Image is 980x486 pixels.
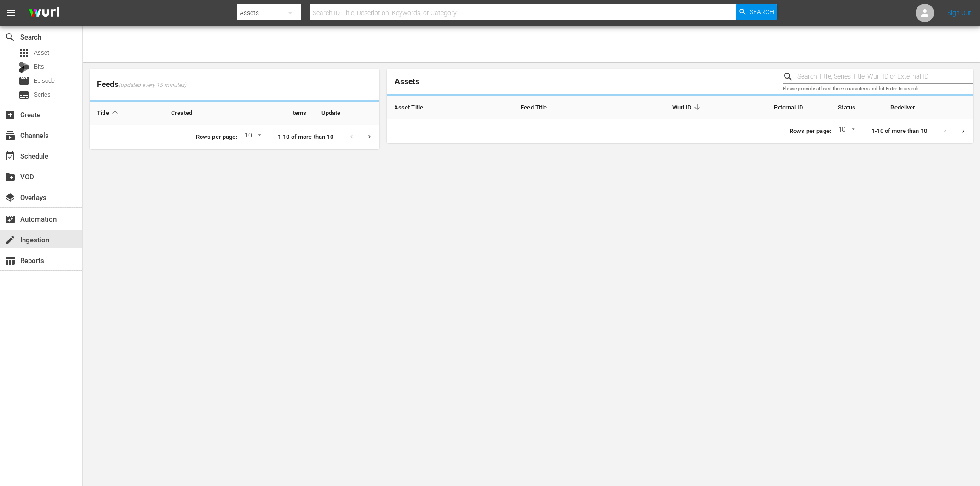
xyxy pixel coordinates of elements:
button: Next page [954,122,972,140]
th: Redeliver [883,96,973,119]
th: Status [810,96,883,119]
p: Please provide at least three characters and hit Enter to search [783,85,973,93]
span: Series [18,90,29,101]
span: menu [6,7,17,18]
span: Episode [18,75,29,86]
span: Feeds [90,77,379,92]
button: Next page [361,128,378,146]
span: Episode [34,76,55,86]
span: Reports [5,255,16,266]
span: Ingestion [5,234,16,246]
a: Sign Out [947,9,971,17]
th: Update [314,102,379,125]
span: Automation [5,214,16,225]
div: 10 [241,130,263,144]
button: Search [736,4,777,20]
span: Search [750,4,774,20]
span: Asset Title [394,103,436,111]
img: ans4CAIJ8jUAAAAAAAAAAAAAAAAAAAAAAAAgQb4GAAAAAAAAAAAAAAAAAAAAAAAAJMjXAAAAAAAAAAAAAAAAAAAAAAAAgAT5G... [22,2,66,24]
span: Schedule [5,151,16,162]
p: Rows per page: [790,127,831,136]
p: 1-10 of more than 10 [871,127,927,136]
span: Channels [5,130,16,141]
input: Search Title, Series Title, Wurl ID or External ID [797,70,973,84]
th: Feed Title [513,96,607,119]
span: Assets [395,77,419,86]
span: Bits [34,62,44,71]
span: Created [171,109,204,117]
span: Search [5,32,16,43]
div: 10 [835,124,857,138]
p: 1-10 of more than 10 [278,133,333,142]
th: Items [256,102,314,125]
span: Asset [34,48,49,57]
span: Create [5,109,16,120]
table: sticky table [387,96,973,119]
div: Bits [18,62,29,73]
span: Asset [18,47,29,58]
span: Overlays [5,192,16,203]
span: Wurl ID [672,103,704,111]
span: Series [34,90,51,99]
th: External ID [711,96,810,119]
span: VOD [5,172,16,183]
p: Rows per page: [196,133,237,142]
span: Title [97,109,121,117]
table: sticky table [90,102,379,125]
span: (updated every 15 minutes) [119,82,186,89]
